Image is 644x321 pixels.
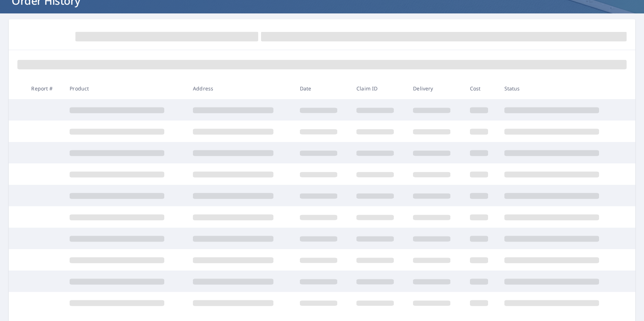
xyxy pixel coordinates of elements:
[464,78,499,99] th: Cost
[407,78,464,99] th: Delivery
[25,78,64,99] th: Report #
[294,78,351,99] th: Date
[64,78,187,99] th: Product
[351,78,407,99] th: Claim ID
[499,78,622,99] th: Status
[187,78,294,99] th: Address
